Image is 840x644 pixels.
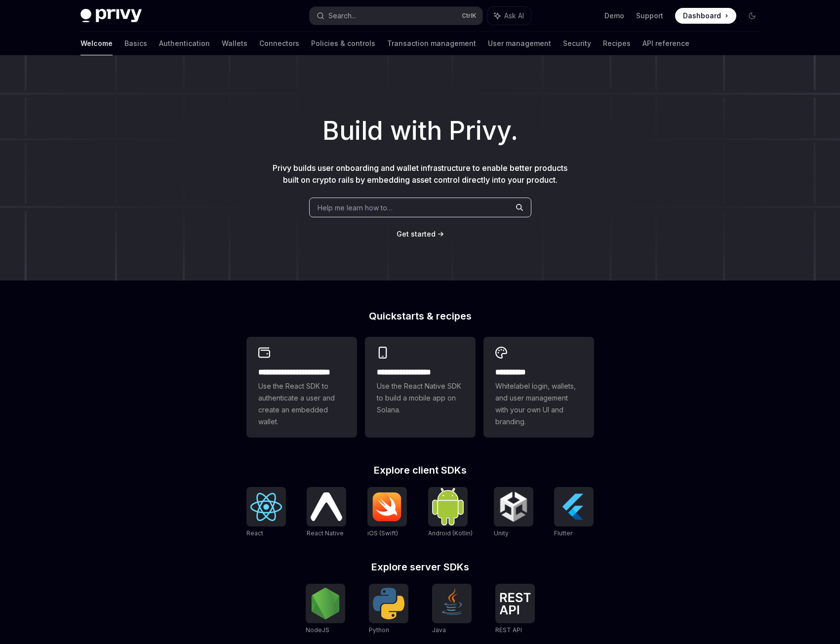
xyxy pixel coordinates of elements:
[387,32,476,55] a: Transaction management
[504,11,524,21] span: Ask AI
[642,32,689,55] a: API reference
[246,529,263,537] span: React
[554,487,594,538] a: FlutterFlutter
[310,7,482,25] button: Search...CtrlK
[488,32,551,55] a: User management
[636,11,663,21] a: Support
[259,32,299,55] a: Connectors
[499,593,531,614] img: REST API
[603,32,631,55] a: Recipes
[494,487,533,538] a: UnityUnity
[563,32,591,55] a: Security
[487,7,531,25] button: Ask AI
[495,380,582,428] span: Whitelabel login, wallets, and user management with your own UI and branding.
[397,229,436,239] a: Get started
[307,487,346,538] a: React NativeReact Native
[498,491,529,523] img: Unity
[373,588,404,619] img: Python
[371,492,403,522] img: iOS (Swift)
[554,529,572,537] span: Flutter
[307,529,344,537] span: React Native
[432,584,472,635] a: JavaJava
[246,562,594,572] h2: Explore server SDKs
[365,337,476,438] a: **** **** **** ***Use the React Native SDK to build a mobile app on Solana.
[306,584,345,635] a: NodeJSNodeJS
[558,491,590,523] img: Flutter
[318,202,393,213] span: Help me learn how to…
[432,488,464,525] img: Android (Kotlin)
[604,11,624,21] a: Demo
[683,11,721,21] span: Dashboard
[246,465,594,475] h2: Explore client SDKs
[246,487,286,538] a: ReactReact
[311,32,375,55] a: Policies & controls
[80,9,142,23] img: dark logo
[483,337,594,438] a: **** *****Whitelabel login, wallets, and user management with your own UI and branding.
[311,492,342,521] img: React Native
[250,493,282,521] img: React
[306,626,329,634] span: NodeJS
[369,584,408,635] a: PythonPython
[222,32,247,55] a: Wallets
[428,487,473,538] a: Android (Kotlin)Android (Kotlin)
[246,311,594,321] h2: Quickstarts & recipes
[367,529,398,537] span: iOS (Swift)
[258,380,345,428] span: Use the React SDK to authenticate a user and create an embedded wallet.
[159,32,210,55] a: Authentication
[124,32,147,55] a: Basics
[494,529,509,537] span: Unity
[675,8,736,24] a: Dashboard
[16,112,824,150] h1: Build with Privy.
[377,380,464,416] span: Use the React Native SDK to build a mobile app on Solana.
[273,163,567,185] span: Privy builds user onboarding and wallet infrastructure to enable better products built on crypto ...
[428,529,473,537] span: Android (Kotlin)
[495,584,535,635] a: REST APIREST API
[436,588,468,619] img: Java
[397,230,436,238] span: Get started
[367,487,407,538] a: iOS (Swift)iOS (Swift)
[328,10,356,22] div: Search...
[462,12,477,20] span: Ctrl K
[310,588,341,619] img: NodeJS
[432,626,446,634] span: Java
[80,32,113,55] a: Welcome
[369,626,389,634] span: Python
[495,626,522,634] span: REST API
[744,8,760,24] button: Toggle dark mode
